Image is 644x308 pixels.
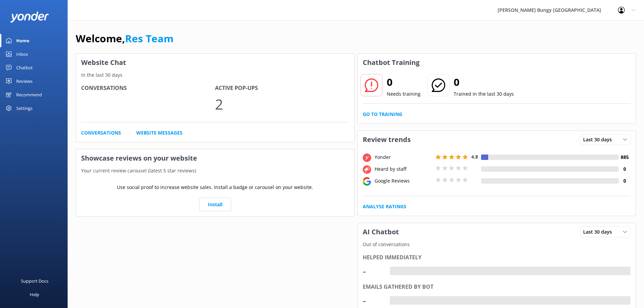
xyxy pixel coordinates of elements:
[358,54,425,71] h3: Chatbot Training
[583,136,616,143] span: Last 30 days
[390,296,395,305] div: -
[363,253,631,262] div: Helped immediately
[16,88,42,101] div: Recommend
[125,31,173,45] a: Res Team
[10,11,49,23] img: yonder-white-logo.png
[358,131,416,148] h3: Review trends
[363,263,383,279] div: -
[76,71,354,79] p: In the last 30 days
[373,177,434,185] div: Google Reviews
[81,84,215,93] h4: Conversations
[358,223,404,241] h3: AI Chatbot
[373,153,434,161] div: Yonder
[16,74,32,88] div: Reviews
[454,74,514,90] h2: 0
[117,184,313,191] p: Use social proof to increase website sales. Install a badge or carousel on your website.
[358,241,636,248] p: Out of conversations
[387,74,421,90] h2: 0
[16,61,33,74] div: Chatbot
[16,47,28,61] div: Inbox
[76,54,354,71] h3: Website Chat
[16,101,32,115] div: Settings
[30,288,39,301] div: Help
[76,149,354,167] h3: Showcase reviews on your website
[373,165,434,173] div: Heard by staff
[363,283,631,291] div: Emails gathered by bot
[199,198,231,211] a: Install
[215,84,349,93] h4: Active Pop-ups
[21,274,48,288] div: Support Docs
[215,93,349,115] p: 2
[619,153,630,161] h4: 885
[76,30,173,47] h1: Welcome,
[390,267,395,276] div: -
[363,203,406,210] a: Analyse Ratings
[583,228,616,236] span: Last 30 days
[363,111,402,118] a: Go to Training
[387,90,421,98] p: Needs training
[16,34,29,47] div: Home
[76,167,354,174] p: Your current review carousel (latest 5 star reviews)
[619,165,630,173] h4: 0
[619,177,630,185] h4: 0
[471,153,478,160] span: 4.8
[454,90,514,98] p: Trained in the last 30 days
[136,129,183,137] a: Website Messages
[81,129,121,137] a: Conversations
